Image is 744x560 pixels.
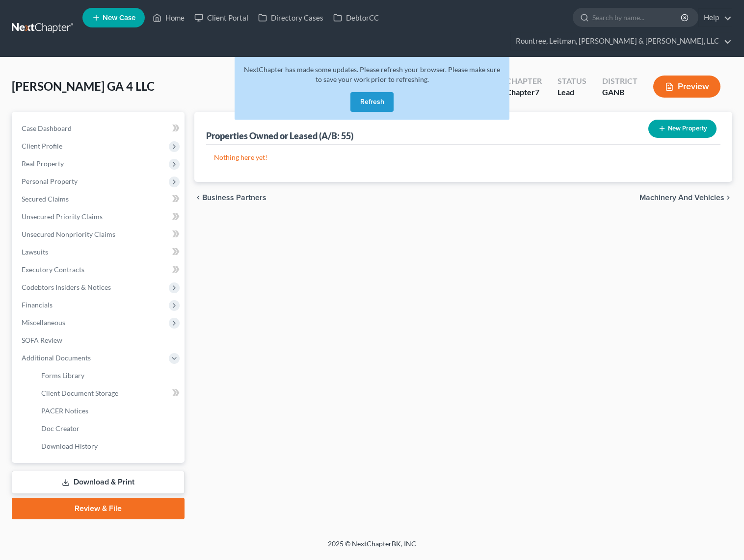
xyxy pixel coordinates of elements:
[206,130,353,142] div: Properties Owned or Leased (A/B: 55)
[103,14,135,22] span: New Case
[535,87,539,97] span: 7
[22,265,84,274] span: Executory Contracts
[12,471,185,494] a: Download & Print
[189,9,253,26] a: Client Portal
[724,194,732,202] i: chevron_right
[22,248,48,256] span: Lawsuits
[33,402,185,420] a: PACER Notices
[22,142,62,150] span: Client Profile
[92,539,652,557] div: 2025 © NextChapterBK, INC
[558,87,586,98] div: Lead
[22,177,78,185] span: Personal Property
[14,120,185,137] a: Case Dashboard
[350,92,394,112] button: Refresh
[14,190,185,208] a: Secured Claims
[602,76,638,87] div: District
[33,420,185,437] a: Doc Creator
[511,32,732,50] a: Rountree, Leitman, [PERSON_NAME] & [PERSON_NAME], LLC
[14,243,185,261] a: Lawsuits
[244,65,500,83] span: NextChapter has made some updates. Please refresh your browser. Please make sure to save your wor...
[22,159,64,168] span: Real Property
[202,194,266,202] span: Business Partners
[22,301,53,309] span: Financials
[558,76,586,87] div: Status
[639,194,732,202] button: Machinery and Vehicles chevron_right
[41,424,80,433] span: Doc Creator
[22,195,69,203] span: Secured Claims
[639,194,724,202] span: Machinery and Vehicles
[41,407,88,415] span: PACER Notices
[33,384,185,402] a: Client Document Storage
[14,226,185,243] a: Unsecured Nonpriority Claims
[22,230,115,238] span: Unsecured Nonpriority Claims
[214,153,713,162] p: Nothing here yet!
[33,367,185,384] a: Forms Library
[506,76,542,87] div: Chapter
[14,261,185,279] a: Executory Contracts
[22,318,65,327] span: Miscellaneous
[506,87,542,98] div: Chapter
[12,498,185,519] a: Review & File
[194,194,202,202] i: chevron_left
[602,87,638,98] div: GANB
[41,389,118,397] span: Client Document Storage
[41,442,98,450] span: Download History
[14,208,185,226] a: Unsecured Priority Claims
[41,371,84,380] span: Forms Library
[648,120,717,138] button: New Property
[22,336,62,344] span: SOFA Review
[22,354,91,362] span: Additional Documents
[194,194,266,202] button: chevron_left Business Partners
[14,331,185,349] a: SOFA Review
[22,283,111,291] span: Codebtors Insiders & Notices
[328,9,384,26] a: DebtorCC
[699,9,732,26] a: Help
[148,9,189,26] a: Home
[253,9,328,26] a: Directory Cases
[22,124,72,132] span: Case Dashboard
[711,527,734,550] iframe: Intercom live chat
[592,8,682,26] input: Search by name...
[33,437,185,455] a: Download History
[653,76,720,98] button: Preview
[12,79,155,93] span: [PERSON_NAME] GA 4 LLC
[22,212,103,221] span: Unsecured Priority Claims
